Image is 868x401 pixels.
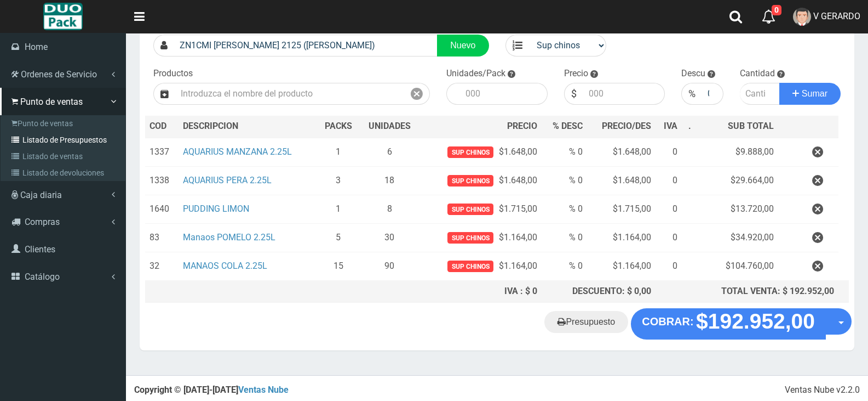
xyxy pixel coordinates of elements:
[447,146,493,158] span: Sup chinos
[364,285,537,298] div: IVA : $ 0
[772,5,781,15] span: 0
[793,8,811,26] img: User Image
[631,308,826,339] button: COBRAR: $192.952,00
[238,385,289,395] a: Ventas Nube
[564,83,583,105] div: $
[183,261,267,271] a: MANAOS COLA 2.25L
[446,67,505,80] label: Unidades/Pack
[360,116,419,138] th: UNIDADES
[419,166,542,195] td: $1.648,00
[587,195,656,223] td: $1.715,00
[183,146,292,157] a: AQUARIUS MANZANA 2.25L
[583,83,665,105] input: 000
[587,223,656,252] td: $1.164,00
[546,285,651,298] div: DESCUENTO: $ 0,00
[145,138,179,167] td: 1337
[447,175,493,187] span: Sup chinos
[681,67,705,80] label: Descu
[542,195,588,223] td: % 0
[542,223,588,252] td: % 0
[21,69,97,80] span: Ordenes de Servicio
[695,252,778,280] td: $104.760,00
[656,252,682,280] td: 0
[656,223,682,252] td: 0
[317,223,360,252] td: 5
[360,252,419,280] td: 90
[553,121,583,131] span: % DESC
[360,223,419,252] td: 30
[3,115,125,132] a: Punto de ventas
[695,223,778,252] td: $34.920,00
[317,116,360,138] th: PACKS
[145,166,179,195] td: 1338
[419,223,542,252] td: $1.164,00
[460,83,547,105] input: 000
[43,3,82,30] img: Logo grande
[3,165,125,181] a: Listado de devoluciones
[602,121,651,131] span: PRECIO/DES
[542,252,588,280] td: % 0
[740,67,775,80] label: Cantidad
[153,67,193,80] label: Productos
[25,42,48,52] span: Home
[360,166,419,195] td: 18
[25,272,60,282] span: Catálogo
[183,204,249,214] a: PUDDING LIMON
[802,89,827,98] span: Sumar
[696,310,815,334] strong: $192.952,00
[728,120,774,133] span: SUB TOTAL
[695,195,778,223] td: $13.720,00
[183,232,275,242] a: Manaos POMELO 2.25L
[3,132,125,148] a: Listado de Presupuestos
[199,121,238,131] span: CRIPCION
[542,166,588,195] td: % 0
[134,385,289,395] strong: Copyright © [DATE]-[DATE]
[175,83,404,105] input: Introduzca el nombre del producto
[564,67,588,80] label: Precio
[642,315,693,327] strong: COBRAR:
[447,204,493,215] span: Sup chinos
[779,83,841,105] button: Sumar
[419,195,542,223] td: $1.715,00
[695,166,778,195] td: $29.664,00
[587,252,656,280] td: $1.164,00
[681,83,702,105] div: %
[740,83,780,105] input: Cantidad
[656,195,682,223] td: 0
[437,35,488,57] a: Nuevo
[25,217,60,227] span: Compras
[447,232,493,244] span: Sup chinos
[20,190,62,200] span: Caja diaria
[587,166,656,195] td: $1.648,00
[317,166,360,195] td: 3
[317,252,360,280] td: 15
[360,195,419,223] td: 8
[179,116,317,138] th: DES
[785,384,860,397] div: Ventas Nube v2.2.0
[317,195,360,223] td: 1
[145,223,179,252] td: 83
[544,311,628,333] a: Presupuesto
[183,175,272,185] a: AQUARIUS PERA 2.25L
[145,252,179,280] td: 32
[587,138,656,167] td: $1.648,00
[688,121,691,131] span: .
[25,244,55,255] span: Clientes
[507,120,537,133] span: PRECIO
[702,83,723,105] input: 000
[419,252,542,280] td: $1.164,00
[317,138,360,167] td: 1
[656,138,682,167] td: 0
[419,138,542,167] td: $1.648,00
[20,97,83,107] span: Punto de ventas
[695,138,778,167] td: $9.888,00
[145,195,179,223] td: 1640
[360,138,419,167] td: 6
[656,166,682,195] td: 0
[664,121,677,131] span: IVA
[813,11,860,21] span: V GERARDO
[542,138,588,167] td: % 0
[174,35,438,57] input: Consumidor Final
[447,261,493,272] span: Sup chinos
[145,116,179,138] th: COD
